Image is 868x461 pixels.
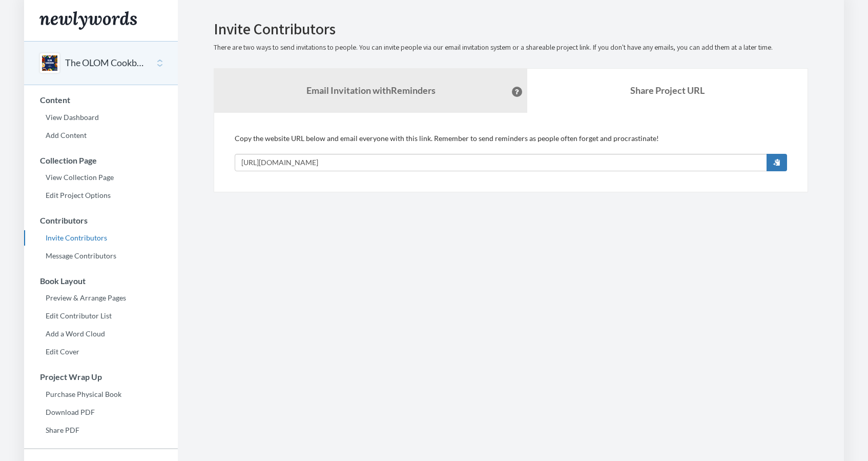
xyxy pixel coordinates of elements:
[24,290,178,306] a: Preview & Arrange Pages
[24,230,178,246] a: Invite Contributors
[24,423,178,438] a: Share PDF
[630,85,705,96] b: Share Project URL
[24,344,178,359] a: Edit Cover
[24,170,178,185] a: View Collection Page
[24,188,178,203] a: Edit Project Options
[24,387,178,402] a: Purchase Physical Book
[25,372,178,382] h3: Project Wrap Up
[24,326,178,342] a: Add a Word Cloud
[235,133,787,171] div: Copy the website URL below and email everyone with this link. Remember to send reminders as peopl...
[306,85,436,96] strong: Email Invitation with Reminders
[24,308,178,324] a: Edit Contributor List
[25,156,178,165] h3: Collection Page
[788,430,858,456] iframe: Opens a widget where you can chat to one of our agents
[24,405,178,420] a: Download PDF
[214,21,808,37] h2: Invite Contributors
[24,128,178,143] a: Add Content
[39,11,137,30] img: Newlywords logo
[25,276,178,286] h3: Book Layout
[214,43,808,53] p: There are two ways to send invitations to people. You can invite people via our email invitation ...
[24,248,178,264] a: Message Contributors
[25,95,178,105] h3: Content
[24,110,178,125] a: View Dashboard
[25,216,178,225] h3: Contributors
[65,56,148,70] button: The OLOM Cookbook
